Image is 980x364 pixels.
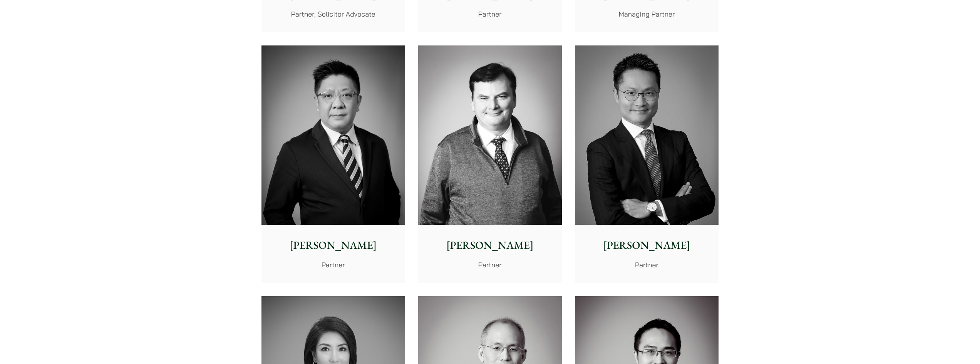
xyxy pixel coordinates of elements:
p: Partner, Solicitor Advocate [268,9,399,19]
a: [PERSON_NAME] Partner [418,45,562,283]
p: Partner [424,260,556,270]
a: [PERSON_NAME] Partner [261,45,405,283]
p: [PERSON_NAME] [268,237,399,253]
a: [PERSON_NAME] Partner [575,45,719,283]
p: [PERSON_NAME] [581,237,712,253]
p: Partner [268,260,399,270]
p: Partner [581,260,712,270]
p: Partner [424,9,556,19]
p: Managing Partner [581,9,712,19]
p: [PERSON_NAME] [424,237,556,253]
